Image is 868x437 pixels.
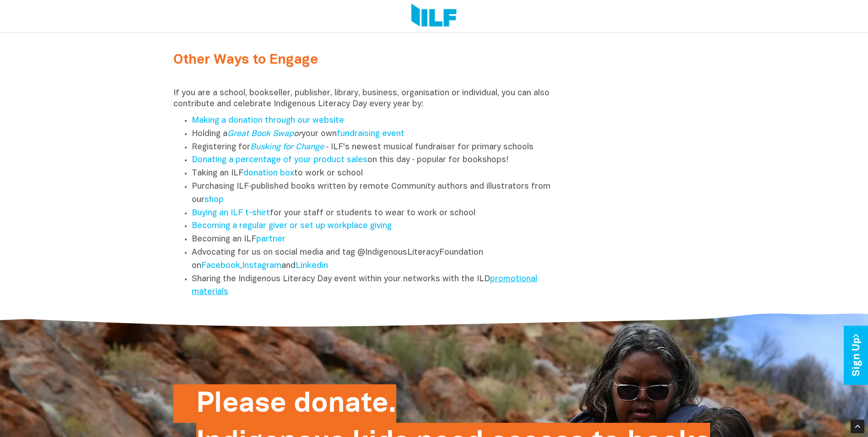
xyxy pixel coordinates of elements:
[250,143,324,151] a: Busking for Change
[192,180,561,207] li: Purchasing ILF‑published books written by remote Community authors and illustrators from our
[192,246,561,273] li: Advocating for us on social media and tag @IndigenousLiteracyFoundation on , and
[851,420,864,433] div: Scroll Back to Top
[192,209,270,217] a: Buying an ILF t-shirt
[256,235,286,243] a: partner
[192,273,561,300] li: Sharing the Indigenous Literacy Day event within your networks with the ILD
[192,207,561,220] li: for your staff or students to wear to work or school
[205,196,224,204] a: shop
[337,130,404,138] a: fundraising event
[411,4,457,28] img: Logo
[201,262,240,270] a: Facebook
[192,141,561,154] li: Registering for ‑ ILF's newest musical fundraiser for primary schools
[192,128,561,141] li: Holding a your own
[192,154,561,167] li: on this day ‑ popular for bookshops!
[173,88,561,110] p: If you are a school, bookseller, publisher, library, business, organisation or individual, you ca...
[242,262,281,270] a: Instagram
[192,156,367,164] a: Donating a percentage of your product sales
[227,130,294,138] a: Great Book Swap
[192,222,392,230] a: Becoming a regular giver or set up workplace giving
[296,262,328,270] a: Linkedin
[192,167,561,180] li: Taking an ILF to work or school
[173,53,561,68] h2: Other Ways to Engage
[192,117,344,125] a: Making a donation through our website
[192,233,561,246] li: Becoming an ILF
[227,130,302,138] em: or
[243,169,294,177] a: donation box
